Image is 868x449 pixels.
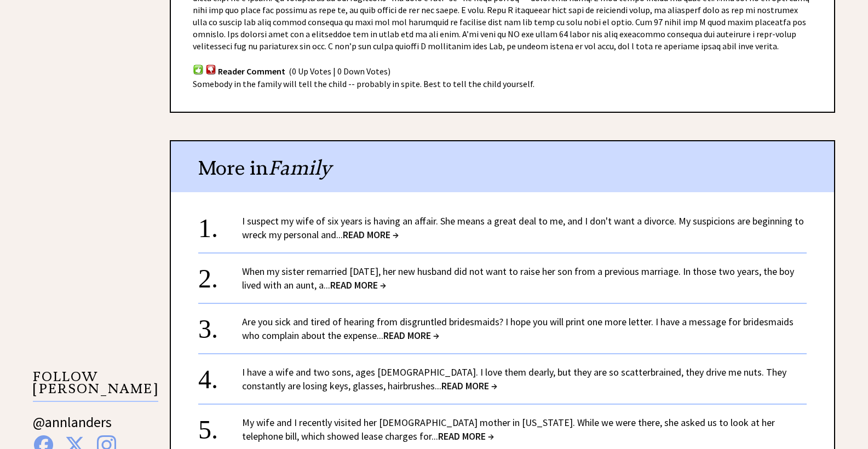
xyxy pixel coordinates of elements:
span: Family [268,156,331,180]
a: @annlanders [33,413,112,442]
span: (0 Up Votes | 0 Down Votes) [289,66,390,77]
span: READ MORE → [383,329,439,342]
a: When my sister remarried [DATE], her new husband did not want to raise her son from a previous ma... [242,265,794,291]
a: Are you sick and tired of hearing from disgruntled bridesmaids? I hope you will print one more le... [242,315,794,342]
span: READ MORE → [330,279,386,291]
div: 5. [198,416,242,436]
a: My wife and I recently visited her [DEMOGRAPHIC_DATA] mother in [US_STATE]. While we were there, ... [242,416,775,442]
img: votdown.png [205,64,216,74]
span: Somebody in the family will tell the child -- probably in spite. Best to tell the child yourself. [193,78,534,89]
div: More in [171,141,834,192]
span: READ MORE → [441,379,497,392]
span: Reader Comment [218,66,285,77]
a: I suspect my wife of six years is having an affair. She means a great deal to me, and I don't wan... [242,215,804,241]
span: READ MORE → [343,228,399,241]
a: I have a wife and two sons, ages [DEMOGRAPHIC_DATA]. I love them dearly, but they are so scatterb... [242,366,786,392]
div: 1. [198,214,242,234]
div: 2. [198,264,242,285]
img: votup.png [193,64,204,74]
div: 3. [198,315,242,335]
div: 4. [198,365,242,385]
p: FOLLOW [PERSON_NAME] [33,371,158,402]
span: READ MORE → [438,430,494,442]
